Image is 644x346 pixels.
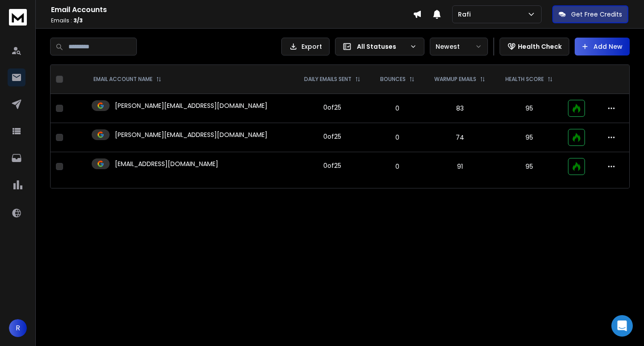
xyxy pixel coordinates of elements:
[575,38,630,56] button: Add New
[518,42,562,51] p: Health Check
[505,76,544,83] p: HEALTH SCORE
[51,4,413,15] h1: Email Accounts
[424,94,495,123] td: 83
[496,123,563,152] td: 95
[496,152,563,181] td: 95
[424,123,495,152] td: 74
[9,9,27,26] img: logo
[9,319,27,337] button: R
[380,76,406,83] p: BOUNCES
[115,130,267,139] p: [PERSON_NAME][EMAIL_ADDRESS][DOMAIN_NAME]
[73,17,83,24] span: 3 / 3
[93,76,161,83] div: EMAIL ACCOUNT NAME
[571,10,622,19] p: Get Free Credits
[552,5,628,23] button: Get Free Credits
[357,42,406,51] p: All Statuses
[323,103,341,112] div: 0 of 25
[304,76,352,83] p: DAILY EMAILS SENT
[424,152,495,181] td: 91
[51,17,413,24] p: Emails :
[281,38,330,56] button: Export
[434,76,476,83] p: WARMUP EMAILS
[376,104,419,113] p: 0
[611,315,633,337] div: Open Intercom Messenger
[323,161,341,170] div: 0 of 25
[376,133,419,142] p: 0
[376,162,419,171] p: 0
[500,38,569,56] button: Health Check
[430,38,488,56] button: Newest
[323,132,341,141] div: 0 of 25
[115,159,218,168] p: [EMAIL_ADDRESS][DOMAIN_NAME]
[115,101,267,110] p: [PERSON_NAME][EMAIL_ADDRESS][DOMAIN_NAME]
[458,10,474,19] p: Rafi
[496,94,563,123] td: 95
